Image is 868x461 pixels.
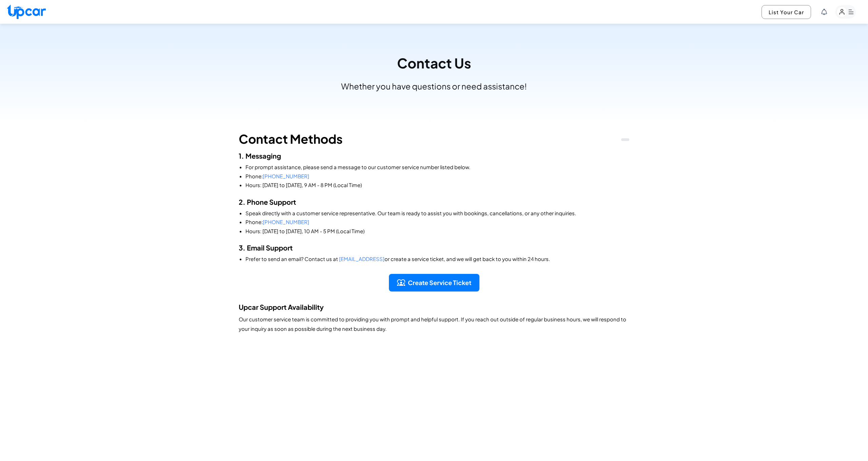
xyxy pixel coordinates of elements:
li: For prompt assistance, please send a message to our customer service number listed below. [245,163,629,171]
h2: 1. Messaging [239,151,629,161]
img: Upcar Logo [7,4,46,19]
span: [EMAIL_ADDRESS] [339,256,384,262]
li: Phone: [245,173,629,180]
h3: Contact Us [8,56,860,70]
h1: Contact Methods [239,132,343,146]
span: [PHONE_NUMBER] [263,173,309,179]
li: Speak directly with a customer service representative. Our team is ready to assist you with booki... [245,209,629,217]
p: Whether you have questions or need assistance! [341,81,527,92]
button: List Your Car [762,5,811,19]
li: Hours: [DATE] to [DATE], 9 AM - 8 PM (Local Time) [245,181,629,189]
li: Hours: [DATE] to [DATE], 10 AM - 5 PM (Local Time) [245,227,629,235]
p: Our customer service team is committed to providing you with prompt and helpful support. If you r... [239,315,629,334]
h2: 2. Phone Support [239,197,629,207]
h2: 3. Email Support [239,243,629,253]
button: Create Service Ticket [389,274,479,292]
li: Phone: [245,218,629,226]
li: Prefer to send an email? Contact us at or create a service ticket, and we will get back to you wi... [245,255,629,263]
h2: Upcar Support Availability [239,302,629,312]
span: [PHONE_NUMBER] [263,219,309,225]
